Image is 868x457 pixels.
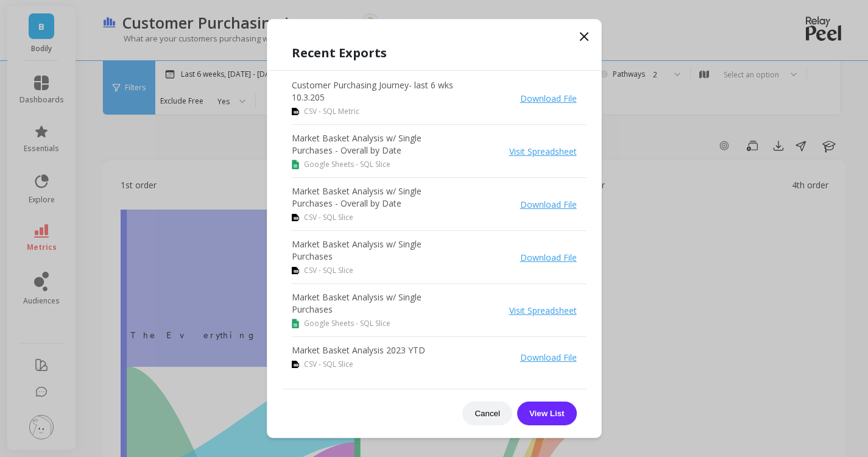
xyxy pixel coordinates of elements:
[292,44,577,62] h1: Recent Exports
[292,238,462,263] p: Market Basket Analysis w/ Single Purchases
[292,319,299,328] img: google sheets icon
[517,402,577,425] button: View List
[292,361,299,368] img: csv icon
[520,352,577,363] a: Download File
[292,291,462,316] p: Market Basket Analysis w/ Single Purchases
[292,344,425,356] p: Market Basket Analysis 2023 YTD
[520,93,577,104] a: Download File
[292,267,299,274] img: csv icon
[292,79,462,104] p: Customer Purchasing Journey- last 6 wks 10.3.205
[509,305,577,316] a: Visit Spreadsheet
[304,359,353,370] span: CSV - SQL Slice
[292,160,299,169] img: google sheets icon
[304,106,359,117] span: CSV - SQL Metric
[292,214,299,221] img: csv icon
[292,185,462,210] p: Market Basket Analysis w/ Single Purchases - Overall by Date
[509,146,577,157] a: Visit Spreadsheet
[520,199,577,210] a: Download File
[292,108,299,115] img: csv icon
[304,265,353,276] span: CSV - SQL Slice
[304,212,353,223] span: CSV - SQL Slice
[304,318,390,329] span: Google Sheets - SQL Slice
[520,252,577,263] a: Download File
[462,402,512,425] button: Cancel
[292,132,462,157] p: Market Basket Analysis w/ Single Purchases - Overall by Date
[304,159,390,170] span: Google Sheets - SQL Slice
